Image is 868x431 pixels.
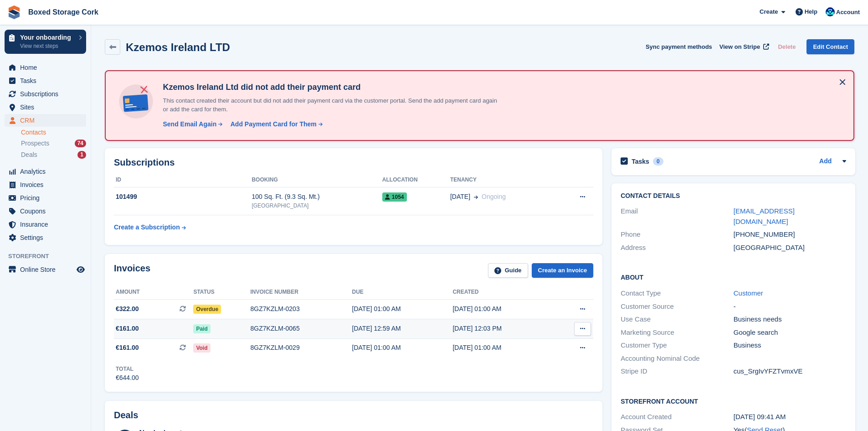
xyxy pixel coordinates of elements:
[20,61,75,74] span: Home
[116,324,139,333] span: €161.00
[734,289,763,297] a: Customer
[621,243,733,253] div: Address
[20,218,75,231] span: Insurance
[116,365,139,373] div: Total
[193,305,221,314] span: Overdue
[382,173,450,187] th: Allocation
[806,39,854,54] a: Edit Contact
[114,410,138,421] h2: Deals
[193,343,210,353] span: Void
[21,150,86,160] a: Deals 1
[621,301,733,312] div: Customer Source
[20,88,75,100] span: Subscriptions
[251,285,352,300] th: Invoice number
[352,304,453,314] div: [DATE] 01:00 AM
[621,272,846,281] h2: About
[352,343,453,353] div: [DATE] 01:00 AM
[5,61,86,74] a: menu
[452,285,554,300] th: Created
[734,314,846,325] div: Business needs
[21,139,86,148] a: Prospects 74
[734,243,846,253] div: [GEOGRAPHIC_DATA]
[114,223,180,232] div: Create a Subscription
[251,343,352,353] div: 8GZ7KZLM-0029
[716,39,771,54] a: View on Stripe
[450,192,470,202] span: [DATE]
[819,156,832,167] a: Add
[719,42,760,52] span: View on Stripe
[252,192,382,202] div: 100 Sq. Ft. (9.3 Sq. Mt.)
[5,74,86,87] a: menu
[450,173,557,187] th: Tenancy
[482,193,506,200] span: Ongoing
[20,205,75,218] span: Coupons
[21,128,86,137] a: Contacts
[20,42,74,50] p: View next steps
[734,207,795,225] a: [EMAIL_ADDRESS][DOMAIN_NAME]
[621,412,733,422] div: Account Created
[227,119,324,129] a: Add Payment Card for Them
[20,101,75,114] span: Sites
[20,165,75,178] span: Analytics
[114,263,150,278] h2: Invoices
[805,7,817,16] span: Help
[836,8,860,17] span: Account
[5,88,86,100] a: menu
[126,41,230,53] h2: Kzemos Ireland LTD
[231,119,317,129] div: Add Payment Card for Them
[734,412,846,422] div: [DATE] 09:41 AM
[159,82,501,93] h4: Kzemos Ireland Ltd did not add their payment card
[734,340,846,351] div: Business
[621,366,733,377] div: Stripe ID
[252,202,382,210] div: [GEOGRAPHIC_DATA]
[20,34,74,41] p: Your onboarding
[382,192,407,202] span: 1054
[193,285,250,300] th: Status
[5,205,86,218] a: menu
[452,343,554,353] div: [DATE] 01:00 AM
[488,263,528,278] a: Guide
[159,96,501,114] p: This contact created their account but did not add their payment card via the customer portal. Se...
[21,151,37,159] span: Deals
[734,366,846,377] div: cus_SrgIvYFZTvmxVE
[252,173,382,187] th: Booking
[734,301,846,312] div: -
[7,5,21,19] img: stora-icon-8386f47178a22dfd0bd8f6a31ec36ba5ce8667c1dd55bd0f319d3a0aa187defe.svg
[193,324,210,333] span: Paid
[5,165,86,178] a: menu
[20,114,75,127] span: CRM
[621,206,733,227] div: Email
[653,157,663,166] div: 0
[621,327,733,338] div: Marketing Source
[826,7,835,16] img: Vincent
[621,314,733,325] div: Use Case
[20,192,75,204] span: Pricing
[114,285,193,300] th: Amount
[114,173,252,187] th: ID
[621,340,733,351] div: Customer Type
[5,30,86,54] a: Your onboarding View next steps
[20,178,75,191] span: Invoices
[734,229,846,240] div: [PHONE_NUMBER]
[75,140,86,147] div: 74
[621,396,846,405] h2: Storefront Account
[5,178,86,191] a: menu
[621,192,846,200] h2: Contact Details
[532,263,594,278] a: Create an Invoice
[760,7,778,16] span: Create
[251,304,352,314] div: 8GZ7KZLM-0203
[116,304,139,314] span: €322.00
[163,119,216,129] div: Send Email Again
[734,327,846,338] div: Google search
[5,192,86,204] a: menu
[5,218,86,231] a: menu
[452,324,554,333] div: [DATE] 12:03 PM
[251,324,352,333] div: 8GZ7KZLM-0065
[774,39,799,54] button: Delete
[452,304,554,314] div: [DATE] 01:00 AM
[352,324,453,333] div: [DATE] 12:59 AM
[5,114,86,127] a: menu
[5,231,86,244] a: menu
[632,157,649,166] h2: Tasks
[25,5,102,20] a: Boxed Storage Cork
